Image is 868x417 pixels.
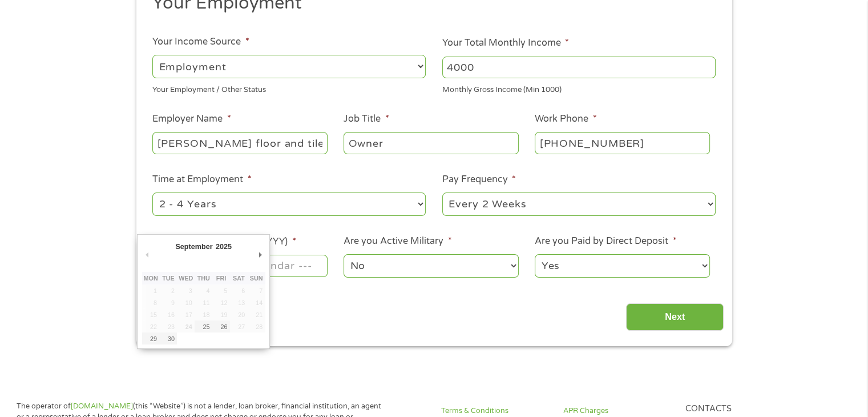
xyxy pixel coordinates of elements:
[563,406,672,416] a: APR Charges
[142,247,152,263] button: Previous Month
[535,132,709,154] input: (231) 754-4010
[442,57,716,78] input: 1800
[144,275,158,282] abbr: Monday
[152,132,327,154] input: Walmart
[441,406,550,416] a: Terms & Conditions
[152,113,231,125] label: Employer Name
[197,275,210,282] abbr: Thursday
[174,239,214,254] div: September
[250,275,263,282] abbr: Sunday
[685,404,793,415] h4: Contacts
[162,275,175,282] abbr: Tuesday
[626,303,724,331] input: Next
[216,275,226,282] abbr: Friday
[214,239,233,254] div: 2025
[71,402,133,411] a: [DOMAIN_NAME]
[195,320,212,332] button: 25
[344,132,518,154] input: Cashier
[152,36,249,48] label: Your Income Source
[344,235,451,247] label: Are you Active Military
[212,320,230,332] button: 26
[344,113,389,125] label: Job Title
[442,81,716,96] div: Monthly Gross Income (Min 1000)
[179,275,193,282] abbr: Wednesday
[535,113,596,125] label: Work Phone
[535,235,676,247] label: Are you Paid by Direct Deposit
[255,247,265,263] button: Next Month
[152,81,426,96] div: Your Employment / Other Status
[160,332,177,344] button: 30
[152,174,251,186] label: Time at Employment
[442,174,516,186] label: Pay Frequency
[442,37,569,49] label: Your Total Monthly Income
[233,275,245,282] abbr: Saturday
[142,332,160,344] button: 29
